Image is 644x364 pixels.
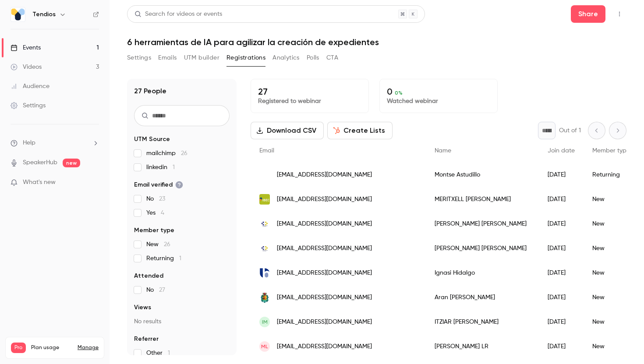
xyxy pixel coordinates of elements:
span: New [146,240,170,249]
h1: 27 People [134,86,166,96]
p: Registered to webinar [258,97,361,106]
span: Referrer [134,335,159,343]
span: 26 [164,241,170,247]
div: [DATE] [539,163,584,187]
span: Email [259,148,274,154]
div: [DATE] [539,285,584,310]
div: [DATE] [539,310,584,334]
span: [EMAIL_ADDRESS][DOMAIN_NAME] [277,195,372,204]
span: No [146,194,165,203]
span: Returning [146,254,181,263]
img: gencat.cat [259,173,270,176]
span: ML [261,343,268,350]
span: new [63,159,80,167]
button: CTA [326,51,338,65]
div: Settings [11,101,46,110]
span: [EMAIL_ADDRESS][DOMAIN_NAME] [277,293,372,302]
span: 23 [159,196,165,202]
div: [PERSON_NAME] [PERSON_NAME] [426,236,539,261]
div: Videos [11,63,42,71]
p: Watched webinar [387,97,490,106]
div: MERITXELL [PERSON_NAME] [426,187,539,212]
img: gobiernodecanarias.org [259,243,270,254]
span: UTM Source [134,135,170,144]
div: New [584,212,639,236]
span: Member type [134,226,174,235]
button: Emails [158,51,177,65]
span: 26 [181,150,188,156]
span: Attended [134,272,163,280]
section: facet-groups [134,135,230,357]
div: Ignasi Hidalgo [426,261,539,285]
div: [DATE] [539,212,584,236]
div: Aran [PERSON_NAME] [426,285,539,310]
img: sabemsa.cat [259,268,270,278]
span: Views [134,303,151,312]
li: help-dropdown-opener [11,138,99,148]
img: ibecbarcelona.eu [259,194,270,205]
div: New [584,187,639,212]
span: Email verified [134,180,183,189]
span: 1 [179,255,181,262]
button: Polls [307,51,319,65]
span: Plan usage [31,344,72,351]
iframe: Noticeable Trigger [88,179,99,187]
span: 27 [159,287,165,293]
button: Create Lists [327,122,393,139]
div: Search for videos or events [134,10,222,19]
span: 4 [161,210,164,216]
span: Member type [592,148,630,154]
div: [DATE] [539,334,584,359]
h6: Tendios [32,10,56,19]
span: IM [262,318,268,326]
p: 27 [258,86,361,97]
p: 0 [387,86,490,97]
div: New [584,334,639,359]
span: 1 [168,350,170,356]
div: New [584,261,639,285]
span: Help [23,138,35,148]
span: Other [146,349,170,357]
span: Name [435,148,451,154]
img: gobiernodecanarias.org [259,219,270,229]
div: [DATE] [539,236,584,261]
button: Share [571,5,605,23]
div: New [584,285,639,310]
span: linkedin [146,163,175,172]
span: 0 % [395,90,403,96]
a: SpeakerHub [23,158,57,167]
div: Returning [584,163,639,187]
div: [DATE] [539,261,584,285]
span: 1 [173,164,175,170]
span: [EMAIL_ADDRESS][DOMAIN_NAME] [277,170,372,180]
h1: 6 herramientas de IA para agilizar la creación de expedientes [127,37,626,47]
div: [DATE] [539,187,584,212]
div: [PERSON_NAME] LR [426,334,539,359]
button: Registrations [226,51,265,65]
button: Analytics [272,51,300,65]
div: New [584,310,639,334]
span: What's new [23,178,56,187]
span: Pro [11,343,26,353]
button: Settings [127,51,151,65]
div: ITZIAR [PERSON_NAME] [426,310,539,334]
span: Yes [146,209,164,217]
span: [EMAIL_ADDRESS][DOMAIN_NAME] [277,269,372,278]
span: Join date [548,148,575,154]
span: [EMAIL_ADDRESS][DOMAIN_NAME] [277,219,372,229]
span: [EMAIL_ADDRESS][DOMAIN_NAME] [277,318,372,327]
div: Events [11,43,41,52]
span: [EMAIL_ADDRESS][DOMAIN_NAME] [277,342,372,351]
div: New [584,236,639,261]
span: mailchimp [146,149,188,158]
button: UTM builder [184,51,219,65]
img: vielha-mijaran.org [259,292,270,303]
span: [EMAIL_ADDRESS][DOMAIN_NAME] [277,244,372,253]
img: Tendios [11,7,25,21]
p: Out of 1 [559,126,581,135]
p: No results [134,317,230,326]
button: Download CSV [251,122,324,139]
div: [PERSON_NAME] [PERSON_NAME] [426,212,539,236]
a: Manage [78,344,99,351]
span: No [146,286,165,294]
